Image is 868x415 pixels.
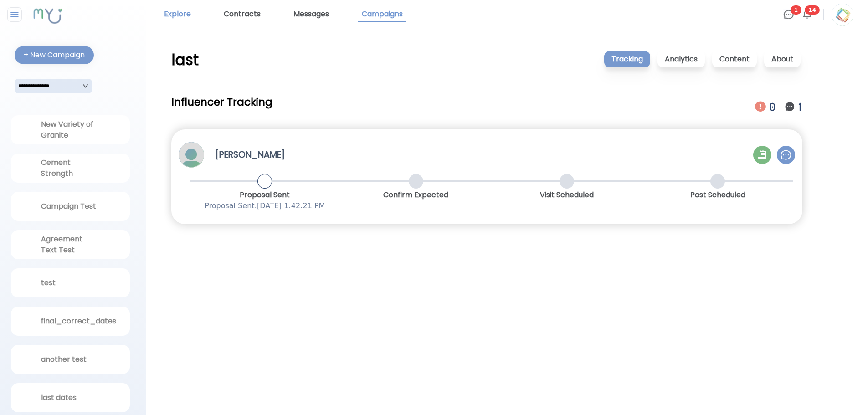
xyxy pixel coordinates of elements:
[190,190,340,200] p: Proposal Sent
[41,316,99,327] div: final_correct_dates
[770,99,777,115] div: 0
[160,7,195,22] a: Explore
[41,119,99,141] div: New Variety of Granite
[781,149,791,160] img: Chat
[783,9,794,20] img: Chat
[41,392,99,403] div: last dates
[41,157,99,179] div: Cement Strength
[784,101,795,112] img: Notification
[215,149,285,161] h3: [PERSON_NAME]
[755,101,766,112] img: Notification
[41,354,99,365] div: another test
[24,50,85,61] div: + New Campaign
[171,51,199,69] div: last
[340,190,491,200] p: Confirm Expected
[799,99,806,115] div: 1
[171,95,272,109] h2: Influencer Tracking
[604,51,650,67] p: Tracking
[41,234,99,256] div: Agreement Text Test
[805,5,820,15] span: 14
[179,142,204,168] img: Profile
[712,51,757,67] p: Content
[290,7,333,22] a: Messages
[491,190,642,200] p: Visit Scheduled
[41,201,99,212] div: Campaign Test
[190,200,340,211] p: Proposal Sent : [DATE] 1:42:21 PM
[764,51,801,67] p: About
[220,7,264,22] a: Contracts
[791,5,801,15] span: 1
[15,46,94,64] button: + New Campaign
[657,51,705,67] p: Analytics
[642,190,793,200] p: Post Scheduled
[358,7,406,22] a: Campaigns
[41,277,99,288] div: test
[9,9,21,20] img: Close sidebar
[801,9,812,20] img: Bell
[832,4,853,26] img: Profile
